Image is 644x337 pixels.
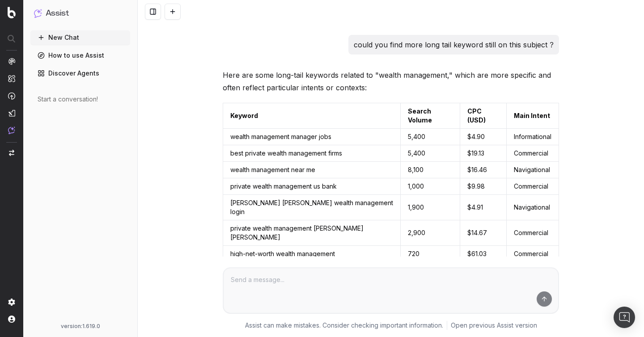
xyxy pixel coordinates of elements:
[223,103,401,129] td: Keyword
[506,220,559,246] td: Commercial
[460,178,507,195] td: $9.98
[506,103,559,129] td: Main Intent
[506,178,559,195] td: Commercial
[401,246,460,262] td: 720
[354,38,554,51] p: could you find more long tail keyword still on this subject ?
[460,162,507,178] td: $16.46
[30,66,130,80] a: Discover Agents
[506,195,559,220] td: Navigational
[506,246,559,262] td: Commercial
[460,246,507,262] td: $61.03
[8,92,15,100] img: Activation
[34,7,127,20] button: Assist
[460,195,507,220] td: $4.91
[460,145,507,162] td: $19.13
[506,162,559,178] td: Navigational
[8,126,15,134] img: Assist
[8,299,15,306] img: Setting
[9,150,14,156] img: Switch project
[8,58,15,65] img: Analytics
[30,48,130,63] a: How to use Assist
[38,95,123,104] div: Start a conversation!
[223,246,401,262] td: high-net-worth wealth management
[34,323,127,330] div: version: 1.619.0
[401,195,460,220] td: 1,900
[223,178,401,195] td: private wealth management us bank
[245,321,443,330] p: Assist can make mistakes. Consider checking important information.
[614,307,635,328] div: Open Intercom Messenger
[506,145,559,162] td: Commercial
[506,129,559,145] td: Informational
[401,178,460,195] td: 1,000
[8,110,15,117] img: Studio
[401,129,460,145] td: 5,400
[223,195,401,220] td: [PERSON_NAME] [PERSON_NAME] wealth management login
[401,220,460,246] td: 2,900
[451,321,537,330] a: Open previous Assist version
[223,145,401,162] td: best private wealth management firms
[223,220,401,246] td: private wealth management [PERSON_NAME] [PERSON_NAME]
[460,129,507,145] td: $4.90
[401,145,460,162] td: 5,400
[46,7,69,20] h1: Assist
[223,162,401,178] td: wealth management near me
[8,7,16,18] img: Botify logo
[460,220,507,246] td: $14.67
[8,316,15,323] img: My account
[460,103,507,129] td: CPC (USD)
[223,69,559,94] p: Here are some long-tail keywords related to "wealth management," which are more specific and ofte...
[223,129,401,145] td: wealth management manager jobs
[30,30,130,45] button: New Chat
[401,162,460,178] td: 8,100
[401,103,460,129] td: Search Volume
[8,75,15,82] img: Intelligence
[34,9,42,17] img: Assist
